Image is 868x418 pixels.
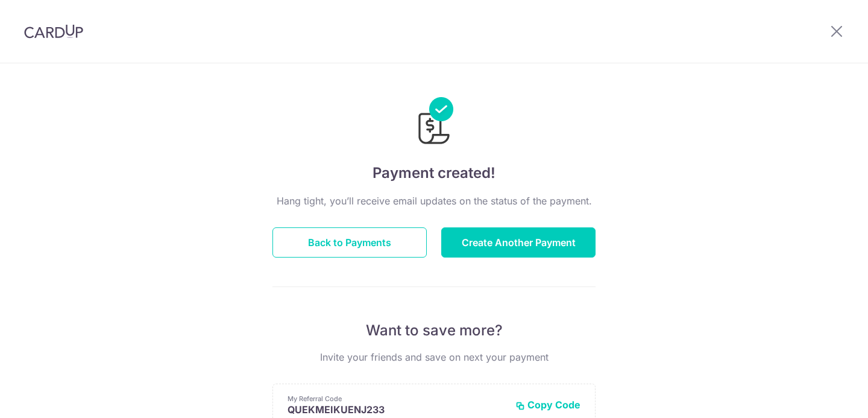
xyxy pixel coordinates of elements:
[415,97,453,148] img: Payments
[288,404,506,416] p: QUEKMEIKUENJ233
[515,399,580,411] button: Copy Code
[272,194,596,208] p: Hang tight, you’ll receive email updates on the status of the payment.
[24,24,83,39] img: CardUp
[441,227,596,258] button: Create Another Payment
[288,394,506,404] p: My Referral Code
[272,321,596,340] p: Want to save more?
[272,162,596,184] h4: Payment created!
[272,227,427,258] button: Back to Payments
[272,350,596,364] p: Invite your friends and save on next your payment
